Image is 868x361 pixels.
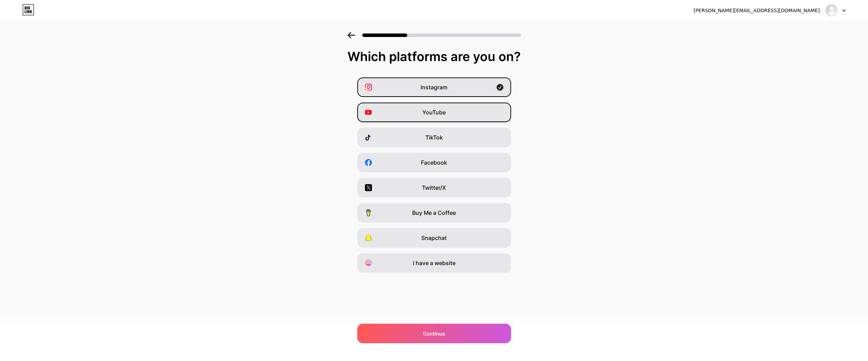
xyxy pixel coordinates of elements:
span: I have a website [413,259,455,267]
div: [PERSON_NAME][EMAIL_ADDRESS][DOMAIN_NAME] [694,7,820,14]
img: lzjawinski [825,4,838,17]
span: Buy Me a Coffee [412,209,456,217]
span: YouTube [422,108,446,116]
span: Twitter/X [422,183,446,192]
span: Continue [423,330,445,337]
span: Instagram [421,83,447,91]
span: Snapchat [421,234,447,242]
div: Which platforms are you on? [7,50,861,63]
span: Facebook [421,158,447,167]
span: TikTok [425,133,443,142]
